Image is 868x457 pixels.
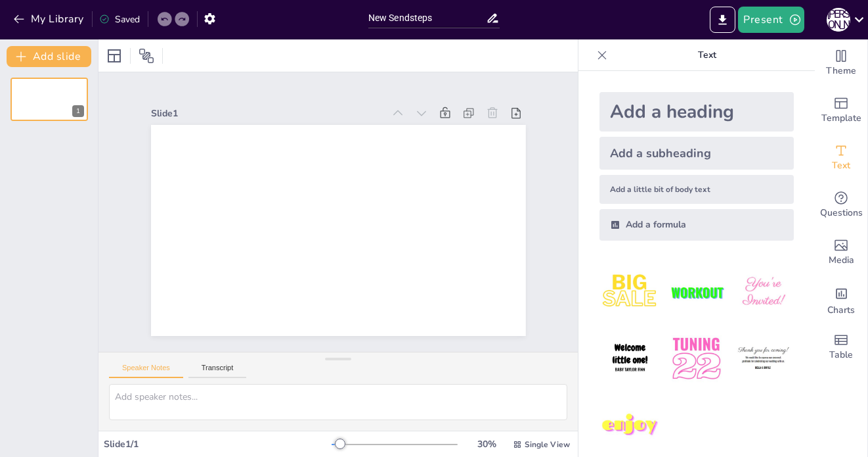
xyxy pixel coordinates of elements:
span: Questions [820,206,863,220]
div: 30 % [471,438,502,450]
span: Charts [827,303,855,318]
div: Add a heading [599,92,794,132]
p: Text [613,39,802,71]
button: К [PERSON_NAME] [827,7,850,33]
img: 7.jpeg [599,395,661,456]
span: Table [829,348,853,362]
button: Transcript [188,364,247,378]
div: Add a little bit of body text [599,175,794,204]
div: Saved [99,13,140,26]
div: Add a formula [599,209,794,241]
img: 1.jpeg [599,262,661,323]
div: Get real-time input from your audience [815,181,867,229]
img: 2.jpeg [666,262,727,323]
div: Add ready made slides [815,87,867,134]
button: Export to PowerPoint [710,7,735,33]
div: 1 [11,78,88,121]
button: Speaker Notes [109,364,183,378]
span: Text [832,158,850,173]
div: Add a subheading [599,137,794,170]
div: 1 [72,105,84,117]
button: Add slide [7,46,91,67]
span: Media [829,253,854,268]
span: Template [821,111,861,126]
div: Add images, graphics, shapes or video [815,229,867,276]
div: Layout [104,45,125,66]
img: 6.jpeg [733,328,794,389]
div: Add charts and graphs [815,276,867,324]
span: Theme [826,64,856,78]
button: Present [738,7,804,33]
span: Position [139,48,154,64]
div: Slide 1 / 1 [104,438,332,450]
div: Add text boxes [815,134,867,181]
input: Insert title [368,9,486,28]
div: Change the overall theme [815,39,867,87]
button: My Library [10,9,89,30]
span: Single View [525,439,570,450]
div: Slide 1 [151,107,384,120]
img: 3.jpeg [733,262,794,323]
img: 5.jpeg [666,328,727,389]
div: К [PERSON_NAME] [827,8,850,32]
img: 4.jpeg [599,328,661,389]
div: Add a table [815,324,867,371]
